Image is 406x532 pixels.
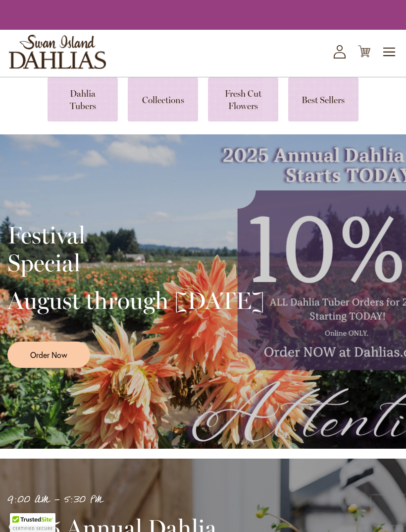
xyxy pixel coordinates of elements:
[30,349,67,360] span: Order Now
[7,221,264,277] h2: Festival Special
[7,492,280,508] p: 9:00 AM - 5:30 PM
[7,342,90,368] a: Order Now
[7,287,264,314] h2: August through [DATE]
[9,35,106,69] a: store logo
